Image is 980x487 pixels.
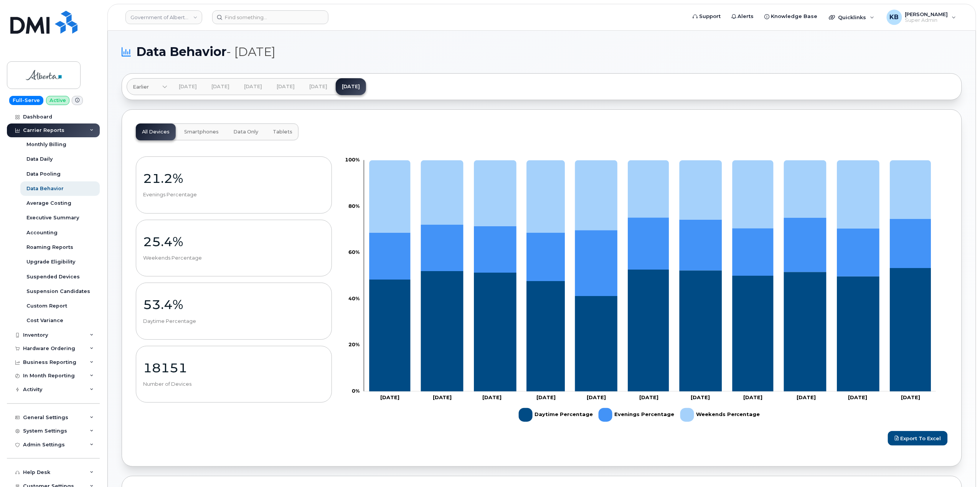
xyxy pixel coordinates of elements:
[173,78,203,95] a: [DATE]
[143,298,325,311] p: 53.4%
[519,405,760,425] g: Legend
[587,395,606,401] tspan: [DATE]
[348,295,360,301] tspan: 40%
[888,431,948,446] a: Export to Excel
[336,78,366,95] a: [DATE]
[848,395,867,401] tspan: [DATE]
[143,191,325,198] p: Evenings Percentage
[226,44,276,59] span: - [DATE]
[238,78,268,95] a: [DATE]
[369,268,931,392] g: Daytime Percentage
[432,395,452,401] tspan: [DATE]
[303,78,333,95] a: [DATE]
[271,78,301,95] a: [DATE]
[380,395,399,401] tspan: [DATE]
[639,395,658,401] tspan: [DATE]
[519,405,593,425] g: Daytime Percentage
[901,395,921,401] tspan: [DATE]
[348,342,360,348] tspan: 20%
[143,255,325,262] p: Weekends Percentage
[797,395,816,401] tspan: [DATE]
[599,405,674,425] g: Evenings Percentage
[127,78,167,95] a: Earlier
[143,171,325,185] p: 21.2%
[143,361,325,375] p: 18151
[143,318,325,325] p: Daytime Percentage
[743,395,762,401] tspan: [DATE]
[233,129,258,135] span: Data Only
[136,44,276,59] span: Data Behavior
[133,83,149,90] span: Earlier
[143,381,325,388] p: Number of Devices
[901,435,941,441] span: Export to Excel
[345,157,360,163] tspan: 100%
[482,395,502,401] tspan: [DATE]
[691,395,710,401] tspan: [DATE]
[369,160,931,233] g: Weekends Percentage
[369,218,931,296] g: Evenings Percentage
[348,249,360,255] tspan: 60%
[273,129,292,135] span: Tablets
[184,129,219,135] span: Smartphones
[348,203,360,209] tspan: 80%
[536,395,556,401] tspan: [DATE]
[205,78,236,95] a: [DATE]
[143,235,325,248] p: 25.4%
[345,157,936,425] g: Chart
[352,388,360,394] tspan: 0%
[680,405,760,425] g: Weekends Percentage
